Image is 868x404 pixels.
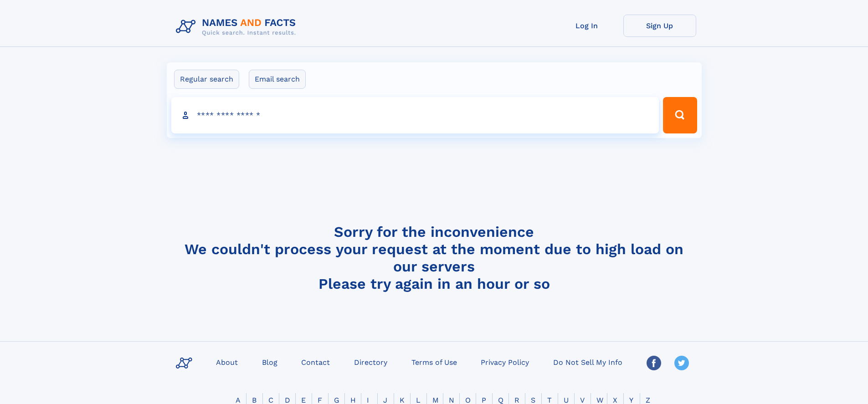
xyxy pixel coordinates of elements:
a: Do Not Sell My Info [550,355,626,368]
label: Email search [249,70,306,89]
a: Privacy Policy [477,355,533,368]
input: search input [171,97,659,133]
a: Sign Up [623,15,696,37]
a: Log In [550,15,623,37]
a: About [212,355,241,368]
a: Blog [258,355,281,368]
a: Contact [298,355,334,368]
img: Logo Names and Facts [172,15,303,39]
button: Search Button [663,97,697,133]
a: Directory [350,355,391,368]
label: Regular search [174,70,239,89]
img: Twitter [674,356,689,370]
h4: Sorry for the inconvenience We couldn't process your request at the moment due to high load on ou... [172,223,696,292]
img: Facebook [647,356,661,370]
a: Terms of Use [408,355,461,368]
